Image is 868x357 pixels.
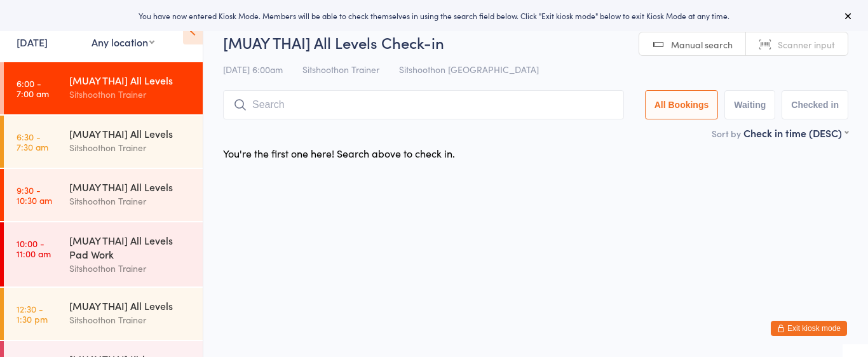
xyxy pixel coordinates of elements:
button: All Bookings [645,90,719,119]
div: [MUAY THAI] All Levels [69,180,192,194]
button: Exit kiosk mode [771,321,847,336]
a: [DATE] [17,35,48,49]
time: 9:30 - 10:30 am [17,185,52,205]
div: [MUAY THAI] All Levels [69,73,192,87]
a: 6:00 -7:00 am[MUAY THAI] All LevelsSitshoothon Trainer [4,62,203,114]
div: [MUAY THAI] All Levels [69,299,192,313]
div: Check in time (DESC) [743,126,848,140]
h2: [MUAY THAI] All Levels Check-in [223,32,848,53]
div: Sitshoothon Trainer [69,261,192,276]
time: 12:30 - 1:30 pm [17,304,48,324]
button: Waiting [724,90,775,119]
div: You have now entered Kiosk Mode. Members will be able to check themselves in using the search fie... [20,10,848,21]
label: Sort by [712,127,741,140]
div: Sitshoothon Trainer [69,140,192,155]
div: Any location [92,35,154,49]
span: [DATE] 6:00am [223,63,283,76]
span: Sitshoothon Trainer [302,63,379,76]
div: [MUAY THAI] All Levels Pad Work [69,233,192,261]
a: 9:30 -10:30 am[MUAY THAI] All LevelsSitshoothon Trainer [4,169,203,221]
span: Scanner input [778,38,835,51]
div: Sitshoothon Trainer [69,87,192,102]
div: Sitshoothon Trainer [69,194,192,208]
a: 10:00 -11:00 am[MUAY THAI] All Levels Pad WorkSitshoothon Trainer [4,222,203,286]
a: 6:30 -7:30 am[MUAY THAI] All LevelsSitshoothon Trainer [4,116,203,168]
time: 6:30 - 7:30 am [17,131,48,152]
div: Sitshoothon Trainer [69,313,192,327]
span: Manual search [671,38,733,51]
time: 10:00 - 11:00 am [17,238,51,259]
a: 12:30 -1:30 pm[MUAY THAI] All LevelsSitshoothon Trainer [4,288,203,340]
div: [MUAY THAI] All Levels [69,126,192,140]
time: 6:00 - 7:00 am [17,78,49,98]
input: Search [223,90,624,119]
span: Sitshoothon [GEOGRAPHIC_DATA] [399,63,539,76]
div: You're the first one here! Search above to check in. [223,146,455,160]
button: Checked in [782,90,848,119]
